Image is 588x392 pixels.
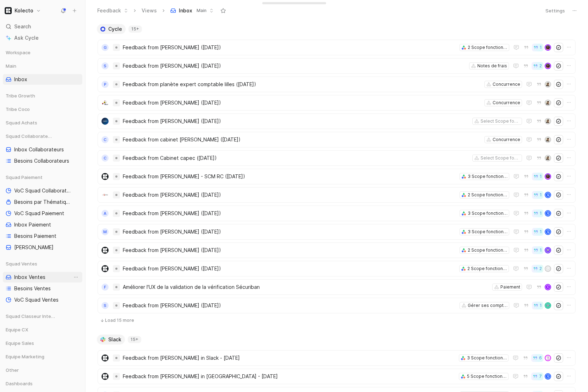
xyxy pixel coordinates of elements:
span: Feedback from [PERSON_NAME] ([DATE]) [123,209,457,218]
div: Squad CollaborateursInbox CollaborateursBesoins Collaborateurs [3,131,82,166]
div: Equipe Marketing [3,351,82,364]
a: VoC Squad Ventes [3,295,82,305]
div: 5 Scope fonctionnels [467,373,507,380]
span: Workspace [6,49,31,56]
button: 1 [532,302,543,309]
button: 6 [531,354,543,362]
span: VoC Squad Ventes [14,296,59,303]
div: 2 Scope fonctionnels [468,247,507,254]
img: avatar [545,63,550,68]
div: Paiement [500,284,520,291]
div: Equipe Sales [3,338,82,351]
span: Equipe Marketing [6,353,44,360]
button: 1 [532,246,543,254]
span: Feedback from [PERSON_NAME] ([DATE]) [123,117,469,125]
div: Squad Paiement [3,172,82,183]
a: Besoins Ventes [3,283,82,294]
span: Equipe Sales [6,340,34,347]
div: p [545,266,550,271]
a: logoFeedback from [PERSON_NAME] ([DATE])Select Scope fonctionnelsavatar [98,113,576,129]
button: 1 [532,228,543,236]
div: Squad VentesInbox VentesView actionsBesoins VentesVoC Squad Ventes [3,258,82,305]
span: Améliorer l'UX de la validation de la vérification Sécuriban [123,283,489,291]
span: Inbox [14,76,27,83]
span: Equipe CX [6,326,28,333]
div: Concurrence [493,136,520,143]
div: Equipe Marketing [3,351,82,362]
div: C [545,285,550,290]
a: Inbox [3,74,82,85]
div: Other [3,365,82,375]
span: Main [6,62,16,69]
span: 1 [540,303,542,308]
span: Feedback from [PERSON_NAME] ([DATE]) [123,191,457,199]
span: 6 [539,356,542,360]
img: logo [101,118,109,125]
div: G [101,44,109,51]
a: logoFeedback from [PERSON_NAME] ([DATE])2 Scope fonctionnels1Q [98,187,576,203]
a: VoC Squad Collaborateurs [3,185,82,196]
div: S [101,62,109,69]
div: Q [545,211,550,216]
span: Main [197,7,207,14]
div: Gérer ses comptes & opérations [468,302,507,309]
span: Inbox Ventes [14,274,45,281]
div: Q [545,229,550,234]
span: Squad Collaborateurs [6,133,53,140]
a: SFeedback from [PERSON_NAME] ([DATE])Gérer ses comptes & opérations1avatar [98,298,576,313]
a: Inbox Paiement [3,219,82,230]
button: Feedback [94,5,131,16]
a: logoFeedback from [PERSON_NAME] ([DATE])Concurrenceavatar [98,95,576,111]
span: Feedback from [PERSON_NAME] - SCM RC ([DATE]) [123,172,457,181]
span: Feedback from [PERSON_NAME] ([DATE]) [123,246,457,254]
div: Concurrence [493,99,520,106]
a: MFeedback from [PERSON_NAME] ([DATE])3 Scope fonctionnels1Q [98,224,576,240]
div: Tribe Coco [3,104,82,114]
div: Notes de frais [477,62,507,69]
span: Feedback from [PERSON_NAME] ([DATE]) [123,62,466,70]
a: FAméliorer l'UX de la validation de la vérification SécuribanPaiementC [98,279,576,295]
img: logo [101,265,109,272]
span: Feedback from [PERSON_NAME] in [GEOGRAPHIC_DATA] - [DATE] [123,372,456,381]
div: 2 Scope fonctionnels [467,265,507,272]
a: logoFeedback from [PERSON_NAME] in [GEOGRAPHIC_DATA] - [DATE]5 Scope fonctionnels7Q [98,369,576,384]
img: avatar [545,45,550,50]
a: Inbox VentesView actions [3,272,82,282]
div: 15+ [128,336,141,343]
div: Tribe Coco [3,104,82,117]
div: 2 Scope fonctionnels [468,191,507,198]
div: A [101,210,109,217]
img: Kolecto [5,7,12,14]
img: avatar [545,119,550,124]
span: 1 [540,45,542,50]
a: pFeedback from planète expert comptable lilles ([DATE])Concurrenceavatar [98,77,576,92]
div: 3 Scope fonctionnels [468,228,507,235]
a: cFeedback from cabinet [PERSON_NAME] ([DATE])Concurrenceavatar [98,132,576,147]
button: 1 [532,173,543,180]
div: Squad Classeur Intelligent [3,311,82,321]
div: Squad Collaborateurs [3,131,82,141]
span: Slack [108,336,121,343]
span: Besoins par Thématiques [14,198,73,206]
div: MainInbox [3,61,82,85]
button: Views [138,5,160,16]
a: logoFeedback from [PERSON_NAME] ([DATE])2 Scope fonctionnels2p [98,261,576,276]
span: Feedback from [PERSON_NAME] ([DATE]) [123,228,457,236]
span: 2 [539,64,542,68]
span: Feedback from [PERSON_NAME] ([DATE]) [123,99,482,107]
a: [PERSON_NAME] [3,242,82,253]
button: 7 [531,373,543,380]
span: Tribe Coco [6,106,30,113]
button: Settings [542,6,568,16]
img: logo [101,373,109,380]
div: Q [545,192,550,197]
span: Ask Cycle [14,34,39,42]
div: Equipe Sales [3,338,82,348]
a: Besoins Collaborateurs [3,156,82,166]
div: Cycle15+Load 15 more [94,24,579,329]
div: Workspace [3,47,82,58]
img: avatar [545,355,550,360]
span: [PERSON_NAME] [14,244,54,251]
a: Inbox Collaborateurs [3,144,82,155]
div: Concurrence [493,81,520,88]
